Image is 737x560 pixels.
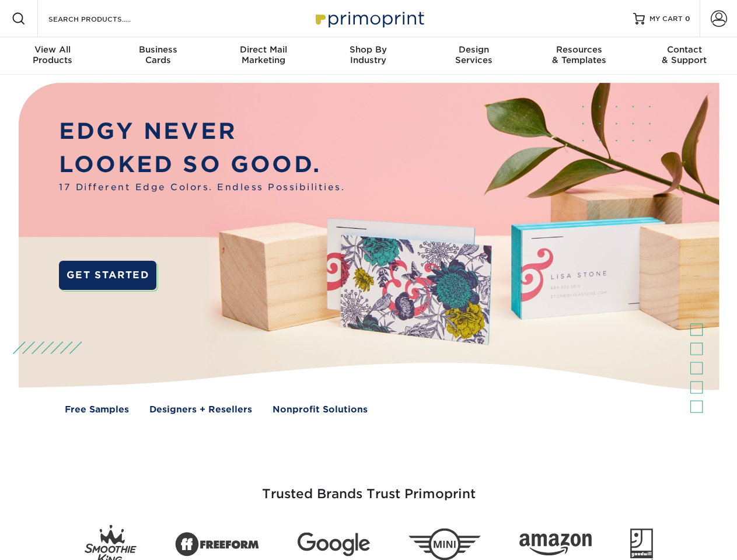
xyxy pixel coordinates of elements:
span: Design [421,44,526,55]
span: Business [105,44,210,55]
img: Goodwill [630,528,653,560]
span: Contact [632,44,737,55]
span: Shop By [316,44,421,55]
div: Marketing [211,44,316,65]
a: GET STARTED [59,261,156,290]
input: SEARCH PRODUCTS..... [47,12,161,26]
div: Services [421,44,526,65]
img: Primoprint [310,6,427,31]
a: Resources& Templates [526,37,631,75]
a: Contact& Support [632,37,737,75]
p: EDGY NEVER [59,115,345,148]
a: Designers + Resellers [149,403,252,416]
a: DesignServices [421,37,526,75]
div: Cards [105,44,210,65]
span: MY CART [649,14,683,24]
a: Nonprofit Solutions [273,403,368,416]
a: Direct MailMarketing [211,37,316,75]
p: LOOKED SO GOOD. [59,148,345,181]
img: Amazon [519,534,592,556]
span: Resources [526,44,631,55]
a: Shop ByIndustry [316,37,421,75]
h3: Trusted Brands Trust Primoprint [27,459,710,516]
div: & Support [632,44,737,65]
span: 17 Different Edge Colors. Endless Possibilities. [59,181,345,194]
div: & Templates [526,44,631,65]
a: BusinessCards [105,37,210,75]
img: Google [298,533,370,556]
div: Industry [316,44,421,65]
a: Free Samples [65,403,129,416]
span: 0 [685,15,690,23]
span: Direct Mail [211,44,316,55]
